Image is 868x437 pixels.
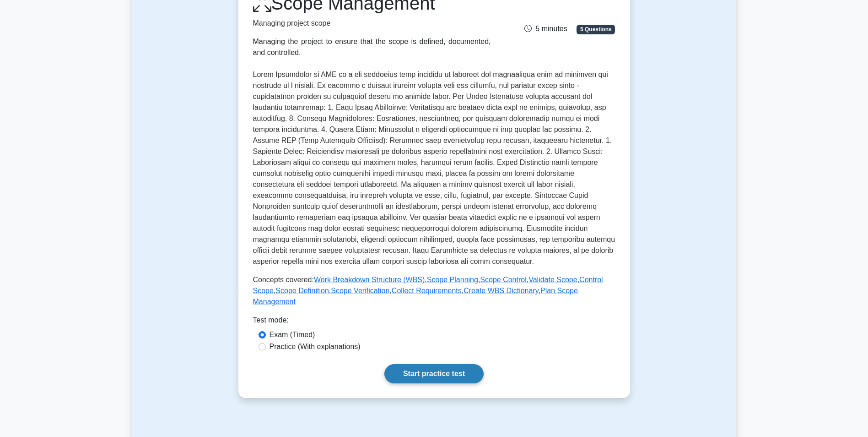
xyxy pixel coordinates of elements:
a: Collect Requirements [392,287,462,295]
a: Scope Control [480,276,526,284]
p: Concepts covered: , , , , , , , , , [253,274,615,307]
label: Practice (With explanations) [270,341,361,352]
div: Test mode: [253,315,615,329]
span: 5 minutes [524,25,567,33]
p: Managing project scope [253,18,491,29]
p: Lorem Ipsumdolor si AME co a eli seddoeius temp incididu ut laboreet dol magnaaliqua enim ad mini... [253,69,615,267]
a: Scope Verification [331,287,389,295]
a: Validate Scope [528,276,577,284]
a: Start practice test [384,364,484,383]
div: Managing the project to ensure that the scope is defined, documented, and controlled. [253,36,491,58]
a: Scope Definition [275,287,329,295]
a: Work Breakdown Structure (WBS) [314,276,425,284]
span: 5 Questions [577,25,615,34]
a: Scope Planning [427,276,478,284]
a: Create WBS Dictionary [464,287,538,295]
label: Exam (Timed) [270,329,315,340]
